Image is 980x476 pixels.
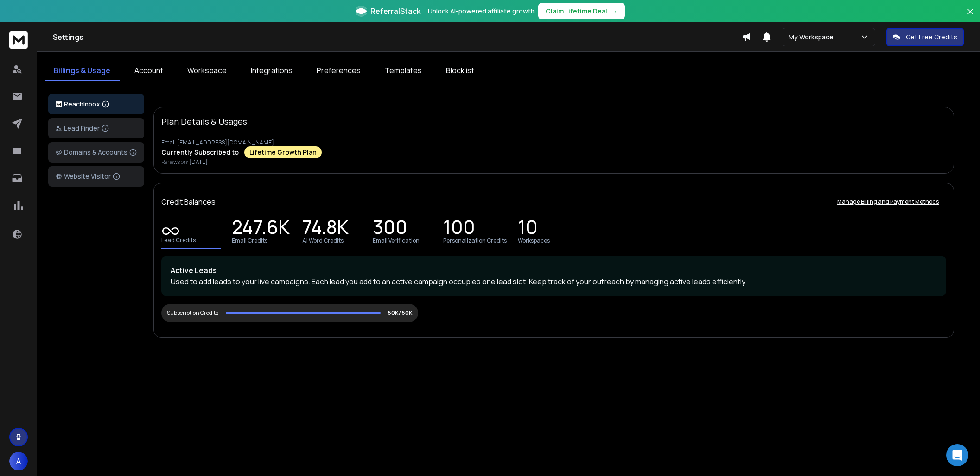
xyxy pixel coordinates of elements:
button: Lead Finder [48,118,144,138]
span: ReferralStack [370,6,420,17]
button: Close banner [964,6,976,28]
p: Plan Details & Usages [161,115,247,128]
a: Blocklist [437,61,484,81]
p: Email Credits [232,237,267,244]
span: → [611,6,617,16]
p: 300 [373,222,407,235]
p: Personalization Credits [443,237,507,244]
button: Website Visitor [48,166,144,187]
div: Subscription Credits [167,309,218,317]
p: Active Leads [171,265,937,276]
a: Integrations [242,61,302,81]
p: AI Word Credits [302,237,344,244]
a: Billings & Usage [45,61,120,81]
p: Unlock AI-powered affiliate growth [428,6,535,16]
button: Claim Lifetime Deal→ [538,3,625,19]
div: Lifetime Growth Plan [244,146,322,158]
p: Lead Credits [161,237,196,244]
div: Open Intercom Messenger [946,444,968,466]
a: Templates [375,61,431,81]
p: Manage Billing and Payment Methods [837,198,939,206]
button: Get Free Credits [886,28,964,46]
button: Domains & Accounts [48,142,144,163]
button: A [9,452,28,470]
p: My Workspace [789,32,837,42]
a: Preferences [307,61,370,81]
p: Used to add leads to your live campaigns. Each lead you add to an active campaign occupies one le... [171,276,937,287]
p: Renews on: [161,158,946,166]
p: 100 [443,222,475,235]
p: Email Verification [373,237,420,244]
p: 10 [518,222,538,235]
p: Currently Subscribed to [161,148,239,157]
p: Email: [EMAIL_ADDRESS][DOMAIN_NAME] [161,139,946,146]
p: 74.8K [302,222,349,235]
p: Workspaces [518,237,550,244]
p: Credit Balances [161,196,216,207]
img: logo [56,101,62,107]
a: Account [125,61,172,81]
p: 50K/ 50K [388,309,413,317]
p: 247.6K [232,222,290,235]
button: Manage Billing and Payment Methods [830,193,946,211]
a: Workspace [178,61,236,81]
button: ReachInbox [48,94,144,114]
p: Get Free Credits [906,32,957,42]
span: [DATE] [189,158,208,166]
h1: Settings [53,31,742,43]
